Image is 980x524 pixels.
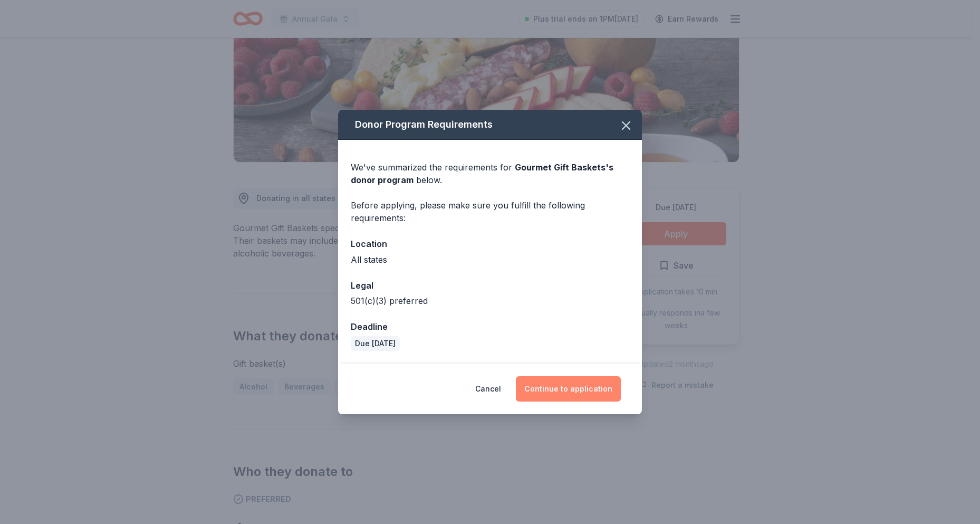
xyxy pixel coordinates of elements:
div: Location [351,237,629,251]
div: Due [DATE] [351,336,400,351]
div: We've summarized the requirements for below. [351,161,629,186]
div: Before applying, please make sure you fulfill the following requirements: [351,199,629,224]
div: 501(c)(3) preferred [351,294,629,307]
div: Donor Program Requirements [338,110,642,140]
button: Continue to application [516,376,621,402]
button: Cancel [475,376,501,402]
div: Legal [351,279,629,292]
div: All states [351,253,629,266]
div: Deadline [351,320,629,334]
